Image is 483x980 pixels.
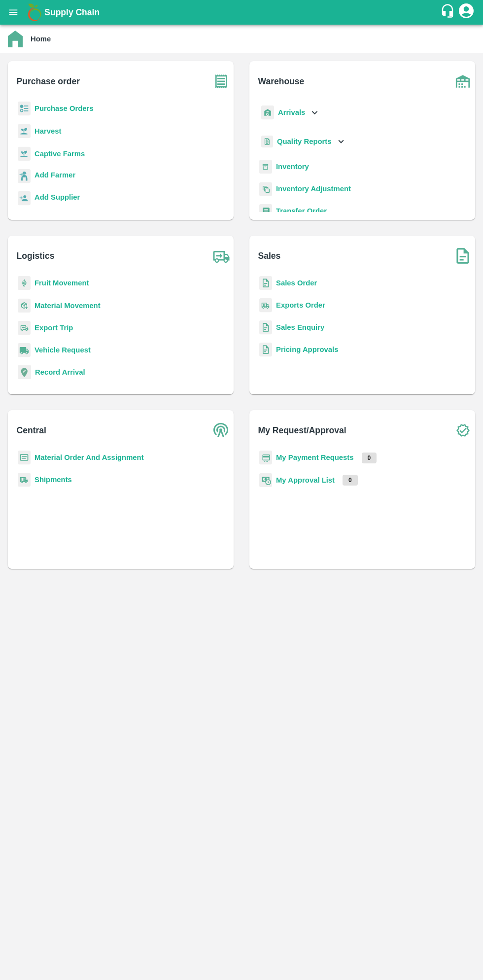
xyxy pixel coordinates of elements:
img: soSales [450,244,475,268]
p: 0 [343,475,358,486]
b: Warehouse [258,74,305,88]
img: centralMaterial [18,451,31,465]
div: customer-support [440,3,457,21]
a: My Approval List [276,476,335,484]
img: qualityReport [261,136,273,148]
div: account of current user [457,2,475,23]
img: inventory [259,182,272,196]
b: Supply Chain [44,7,100,17]
img: whInventory [259,160,272,174]
img: approval [259,473,272,488]
img: purchase [209,69,234,94]
div: Arrivals [259,102,320,124]
a: Exports Order [276,301,325,309]
img: harvest [18,146,31,161]
a: Fruit Movement [34,279,89,287]
img: delivery [18,321,31,335]
a: Harvest [34,127,61,135]
a: Inventory Adjustment [276,185,351,193]
img: farmer [18,169,31,183]
img: sales [259,320,272,335]
b: Quality Reports [277,138,332,145]
b: Purchase order [17,74,80,88]
a: Material Movement [34,302,101,310]
img: sales [259,276,272,290]
b: Arrivals [278,108,305,116]
a: Add Supplier [34,192,80,205]
img: home [8,31,23,47]
img: whTransfer [259,204,272,218]
img: sales [259,343,272,357]
b: My Request/Approval [258,423,346,437]
img: vehicle [18,343,31,357]
a: Sales Order [276,279,317,287]
b: Add Supplier [34,193,80,201]
img: fruit [18,276,31,290]
a: Vehicle Request [34,346,91,354]
a: Supply Chain [44,5,440,19]
img: harvest [18,124,31,139]
b: Central [17,423,46,437]
img: whArrival [261,105,274,120]
a: Purchase Orders [34,105,94,112]
img: reciept [18,102,31,116]
img: truck [209,244,234,268]
a: Captive Farms [34,150,85,158]
img: payment [259,451,272,465]
img: shipments [18,473,31,487]
a: Shipments [34,476,72,484]
a: Export Trip [34,324,73,332]
a: Pricing Approvals [276,346,338,353]
img: warehouse [450,69,475,94]
a: Record Arrival [35,368,85,376]
img: logo [25,2,44,22]
img: recordArrival [18,365,31,379]
a: Material Order And Assignment [34,454,144,461]
p: 0 [362,453,377,463]
img: check [450,418,475,443]
a: Transfer Order [276,207,327,215]
b: Add Farmer [34,171,75,179]
a: Inventory [276,163,309,171]
b: Sales [258,249,281,263]
img: shipments [259,298,272,313]
b: Home [31,35,51,43]
img: supplier [18,191,31,206]
button: open drawer [2,1,25,24]
a: Sales Enquiry [276,323,324,331]
div: Quality Reports [259,132,346,152]
img: central [209,418,234,443]
img: material [18,298,31,313]
b: Logistics [17,249,55,263]
a: My Payment Requests [276,454,354,461]
a: Add Farmer [34,170,75,183]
